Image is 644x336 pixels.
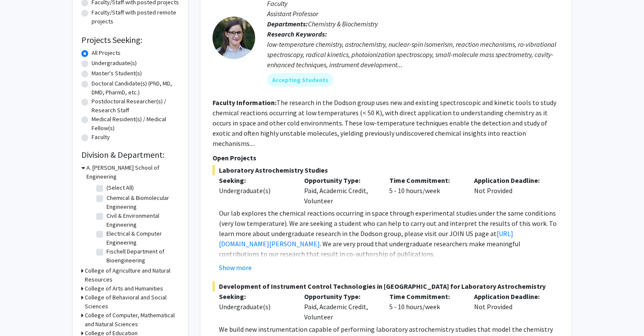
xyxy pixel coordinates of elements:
[92,79,179,97] label: Doctoral Candidate(s) (PhD, MD, DMD, PharmD, etc.)
[389,175,462,185] p: Time Commitment:
[213,281,559,291] span: Development of Instrument Control Technologies in [GEOGRAPHIC_DATA] for Laboratory Astrochemistry
[298,291,383,322] div: Paid, Academic Credit, Volunteer
[267,30,327,38] b: Research Keywords:
[106,211,177,229] label: Civil & Environmental Engineering
[106,265,177,283] label: Materials Science & Engineering
[213,165,559,175] span: Laboratory Astrochemistry Studies
[468,291,553,322] div: Not Provided
[213,98,556,148] fg-read-more: The research in the Dodson group uses new and existing spectroscopic and kinetic tools to study c...
[304,291,377,302] p: Opportunity Type:
[92,133,110,142] label: Faculty
[267,9,559,19] p: Assistant Professor
[219,302,291,312] div: Undergraduate(s)
[304,175,377,185] p: Opportunity Type:
[92,48,121,57] label: All Projects
[81,150,179,160] h2: Division & Department:
[106,183,134,192] label: (Select All)
[92,115,179,133] label: Medical Resident(s) / Medical Fellow(s)
[219,175,291,185] p: Seeking:
[468,175,553,206] div: Not Provided
[106,247,177,265] label: Fischell Department of Bioengineering
[219,291,291,302] p: Seeking:
[85,284,163,293] h3: College of Arts and Humanities
[86,163,179,181] h3: A. [PERSON_NAME] School of Engineering
[85,311,179,329] h3: College of Computer, Mathematical and Natural Sciences
[219,208,559,259] p: Our lab explores the chemical reactions occurring in space through experimental studies under the...
[389,291,462,302] p: Time Commitment:
[92,8,179,26] label: Faculty/Staff with posted remote projects
[219,185,291,196] div: Undergraduate(s)
[85,293,179,311] h3: College of Behavioral and Social Sciences
[106,229,177,247] label: Electrical & Computer Engineering
[106,194,177,211] label: Chemical & Biomolecular Engineering
[92,69,142,78] label: Master's Student(s)
[92,59,137,68] label: Undergraduate(s)
[85,266,179,284] h3: College of Agriculture and Natural Resources
[213,98,276,107] b: Faculty Information:
[474,175,546,185] p: Application Deadline:
[81,35,179,45] h2: Projects Seeking:
[383,291,468,322] div: 5 - 10 hours/week
[92,97,179,115] label: Postdoctoral Researcher(s) / Research Staff
[383,175,468,206] div: 5 - 10 hours/week
[213,153,559,163] p: Open Projects
[298,175,383,206] div: Paid, Academic Credit, Volunteer
[6,298,36,330] iframe: Chat
[267,39,559,70] div: low-temperature chemistry, astrochemistry, nuclear-spin isomerism, reaction mechanisms, ro-vibrat...
[267,20,308,28] b: Departments:
[474,291,546,302] p: Application Deadline:
[267,73,333,87] mat-chip: Accepting Students
[308,20,378,28] span: Chemistry & Biochemistry
[219,262,252,273] button: Show more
